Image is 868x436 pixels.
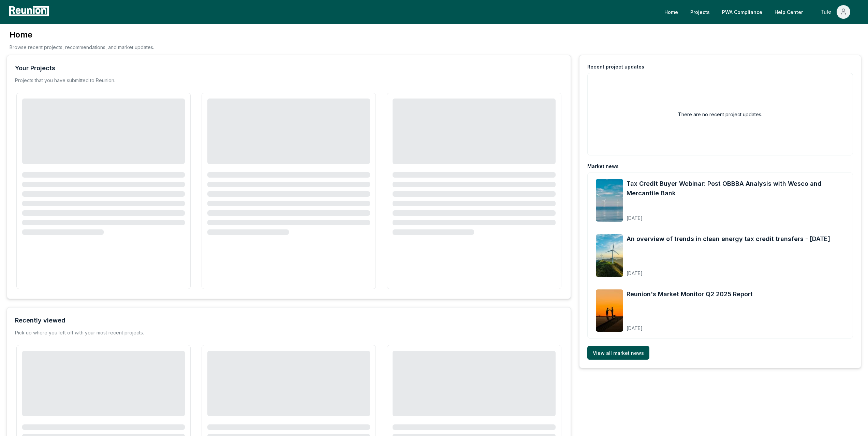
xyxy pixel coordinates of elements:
[587,63,644,70] div: Recent project updates
[596,179,623,222] img: Tax Credit Buyer Webinar: Post OBBBA Analysis with Wesco and Mercantile Bank
[15,316,65,325] div: Recently viewed
[15,77,115,84] p: Projects that you have submitted to Reunion.
[596,289,623,332] img: Reunion's Market Monitor Q2 2025 Report
[659,5,861,19] nav: Main
[10,44,154,51] p: Browse recent projects, recommendations, and market updates.
[627,320,753,332] div: [DATE]
[678,111,762,118] h2: There are no recent project updates.
[587,163,619,170] div: Market news
[627,234,830,244] a: An overview of trends in clean energy tax credit transfers - [DATE]
[659,5,683,19] a: Home
[717,5,768,19] a: PWA Compliance
[587,346,649,360] a: View all market news
[769,5,808,19] a: Help Center
[627,265,830,277] div: [DATE]
[10,29,154,40] h3: Home
[15,329,144,336] div: Pick up where you left off with your most recent projects.
[815,5,856,19] button: Tule
[15,63,55,73] div: Your Projects
[627,179,844,198] a: Tax Credit Buyer Webinar: Post OBBBA Analysis with Wesco and Mercantile Bank
[627,289,753,299] a: Reunion's Market Monitor Q2 2025 Report
[627,210,844,222] div: [DATE]
[685,5,715,19] a: Projects
[596,234,623,277] img: An overview of trends in clean energy tax credit transfers - August 2025
[821,5,834,19] div: Tule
